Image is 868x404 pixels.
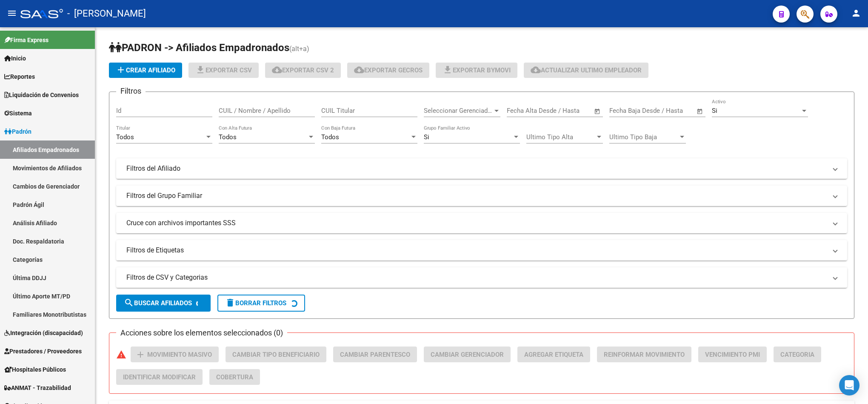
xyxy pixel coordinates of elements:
button: Movimiento Masivo [131,347,219,362]
button: Exportar CSV [188,63,259,78]
mat-icon: file_download [195,65,206,75]
mat-expansion-panel-header: Filtros del Afiliado [116,158,847,179]
h3: Filtros [116,85,146,97]
span: Seleccionar Gerenciador [424,107,493,115]
span: ANMAT - Trazabilidad [4,383,71,393]
span: Ultimo Tipo Alta [526,133,595,141]
span: Cambiar Tipo Beneficiario [232,351,320,358]
input: Fecha inicio [609,107,644,115]
span: Crear Afiliado [116,66,175,74]
mat-panel-title: Cruce con archivos importantes SSS [126,218,827,228]
input: Fecha fin [651,107,693,115]
button: Cambiar Tipo Beneficiario [226,347,326,362]
span: Borrar Filtros [225,299,286,307]
button: Cobertura [209,369,260,385]
span: Ultimo Tipo Baja [609,133,678,141]
mat-icon: delete [225,298,235,308]
input: Fecha fin [549,107,590,115]
span: Buscar Afiliados [124,299,192,307]
span: Movimiento Masivo [147,351,212,358]
span: Vencimiento PMI [705,351,760,358]
button: Crear Afiliado [109,63,182,78]
button: Exportar CSV 2 [265,63,341,78]
mat-icon: warning [116,350,126,360]
span: Todos [116,133,134,141]
button: Agregar Etiqueta [517,347,590,362]
mat-icon: file_download [443,65,453,75]
span: Cobertura [216,373,253,381]
span: Exportar Bymovi [443,66,511,74]
span: Reinformar Movimiento [604,351,685,358]
span: Identificar Modificar [123,373,196,381]
button: Actualizar ultimo Empleador [524,63,648,78]
mat-icon: cloud_download [272,65,282,75]
span: PADRON -> Afiliados Empadronados [109,42,289,54]
span: - [PERSON_NAME] [67,4,146,23]
mat-expansion-panel-header: Filtros del Grupo Familiar [116,186,847,206]
button: Categoria [774,347,821,362]
button: Cambiar Gerenciador [424,347,511,362]
span: Actualizar ultimo Empleador [531,66,642,74]
span: Cambiar Gerenciador [431,351,504,358]
button: Open calendar [695,106,705,116]
span: Inicio [4,54,26,63]
mat-expansion-panel-header: Filtros de Etiquetas [116,240,847,261]
mat-panel-title: Filtros de CSV y Categorias [126,273,827,282]
span: Exportar CSV 2 [272,66,334,74]
button: Borrar Filtros [217,295,305,312]
span: Exportar CSV [195,66,252,74]
mat-icon: add [116,65,126,75]
span: Todos [219,133,237,141]
mat-panel-title: Filtros de Etiquetas [126,246,827,255]
mat-panel-title: Filtros del Afiliado [126,164,827,173]
mat-icon: cloud_download [354,65,364,75]
mat-icon: search [124,298,134,308]
mat-icon: menu [7,8,17,18]
input: Fecha inicio [507,107,541,115]
span: Todos [321,133,339,141]
span: Reportes [4,72,35,81]
span: Firma Express [4,35,49,45]
span: Padrón [4,127,31,136]
button: Vencimiento PMI [698,347,767,362]
span: Si [424,133,429,141]
mat-icon: add [135,350,146,360]
span: Cambiar Parentesco [340,351,410,358]
button: Exportar Bymovi [436,63,517,78]
mat-expansion-panel-header: Filtros de CSV y Categorias [116,267,847,288]
span: Si [712,107,717,115]
button: Reinformar Movimiento [597,347,691,362]
span: Categoria [780,351,814,358]
button: Exportar GECROS [347,63,429,78]
span: (alt+a) [289,45,309,53]
span: Sistema [4,109,32,118]
button: Identificar Modificar [116,369,203,385]
mat-icon: cloud_download [531,65,541,75]
mat-panel-title: Filtros del Grupo Familiar [126,191,827,201]
h3: Acciones sobre los elementos seleccionados (0) [116,327,287,339]
span: Agregar Etiqueta [524,351,583,358]
span: Integración (discapacidad) [4,328,83,338]
span: Prestadores / Proveedores [4,347,82,356]
span: Exportar GECROS [354,66,423,74]
div: Open Intercom Messenger [839,375,859,395]
mat-icon: person [851,8,861,18]
button: Open calendar [593,106,602,116]
span: Liquidación de Convenios [4,90,79,100]
mat-expansion-panel-header: Cruce con archivos importantes SSS [116,213,847,233]
button: Buscar Afiliados [116,295,211,312]
span: Hospitales Públicos [4,365,66,374]
button: Cambiar Parentesco [333,347,417,362]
